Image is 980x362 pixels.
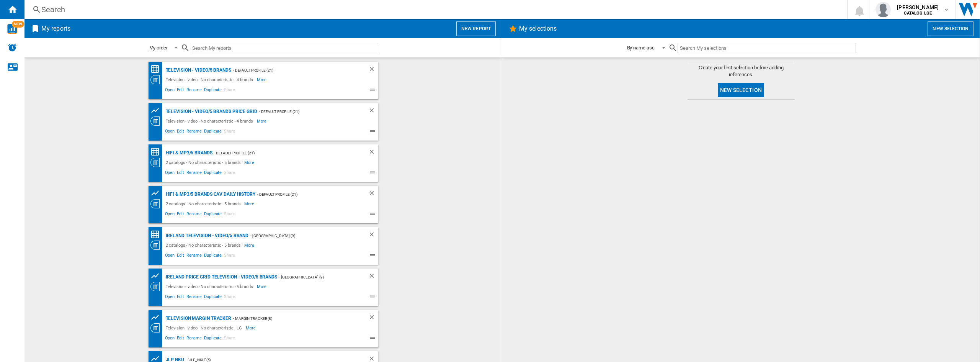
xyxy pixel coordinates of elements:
[164,241,245,250] div: 2 catalogs - No characteristic - 5 brands
[875,2,891,17] img: profile.jpg
[185,293,203,302] span: Rename
[368,314,378,323] div: Delete
[246,323,257,333] span: More
[164,272,277,282] div: IRELAND Price grid Television - video/5 brands
[368,231,378,241] div: Delete
[203,210,223,219] span: Duplicate
[164,282,257,291] div: Television - video - No characteristic - 5 brands
[164,107,257,116] div: Television - video/5 brands price grid
[223,210,236,219] span: Share
[223,334,236,344] span: Share
[203,86,223,95] span: Duplicate
[368,66,378,75] div: Delete
[223,252,236,261] span: Share
[150,323,164,333] div: Category View
[164,252,176,261] span: Open
[185,169,203,178] span: Rename
[257,282,268,291] span: More
[150,147,164,157] div: Price Matrix
[257,75,268,84] span: More
[164,158,245,167] div: 2 catalogs - No characteristic - 5 brands
[257,107,353,116] div: - Default profile (21)
[223,86,236,95] span: Share
[203,252,223,261] span: Duplicate
[244,241,255,250] span: More
[368,190,378,199] div: Delete
[176,169,185,178] span: Edit
[149,45,168,51] div: My order
[176,334,185,344] span: Edit
[176,252,185,261] span: Edit
[277,272,353,282] div: - [GEOGRAPHIC_DATA] (9)
[203,293,223,302] span: Duplicate
[231,314,353,323] div: - margin tracker (8)
[164,314,232,323] div: Television margin tracker
[223,169,236,178] span: Share
[203,334,223,344] span: Duplicate
[203,169,223,178] span: Duplicate
[185,210,203,219] span: Rename
[627,45,656,51] div: By name asc.
[223,128,236,137] span: Share
[678,43,856,53] input: Search My selections
[164,75,257,84] div: Television - video - No characteristic - 4 brands
[248,231,353,241] div: - [GEOGRAPHIC_DATA] (9)
[164,334,176,344] span: Open
[164,323,246,333] div: Television - video - No characteristic - LG
[150,116,164,126] div: Category View
[904,11,932,16] b: CATALOG LGE
[368,107,378,116] div: Delete
[150,199,164,208] div: Category View
[12,21,24,28] span: NEW
[212,148,353,158] div: - Default profile (21)
[456,21,496,36] button: New report
[150,230,164,239] div: Price Matrix
[176,86,185,95] span: Edit
[185,128,203,137] span: Rename
[164,128,176,137] span: Open
[176,293,185,302] span: Edit
[150,313,164,322] div: Product prices grid
[688,64,795,78] span: Create your first selection before adding references.
[164,199,245,208] div: 2 catalogs - No characteristic - 5 brands
[368,148,378,158] div: Delete
[150,64,164,74] div: Price Matrix
[185,334,203,344] span: Rename
[8,43,17,52] img: alerts-logo.svg
[150,188,164,198] div: Product prices grid
[176,128,185,137] span: Edit
[150,158,164,167] div: Category View
[897,3,939,11] span: [PERSON_NAME]
[164,210,176,219] span: Open
[150,75,164,84] div: Category View
[244,158,255,167] span: More
[257,116,268,126] span: More
[41,4,827,15] div: Search
[164,169,176,178] span: Open
[40,21,72,36] h2: My reports
[150,271,164,281] div: Product prices grid
[185,252,203,261] span: Rename
[203,128,223,137] span: Duplicate
[164,231,249,241] div: IRELAND Television - video/5 brand
[150,241,164,250] div: Category View
[518,21,558,36] h2: My selections
[150,106,164,115] div: Product prices grid
[185,86,203,95] span: Rename
[164,148,212,158] div: Hifi & mp3/5 brands
[244,199,255,208] span: More
[150,282,164,291] div: Category View
[190,43,378,53] input: Search My reports
[176,210,185,219] span: Edit
[164,116,257,126] div: Television - video - No characteristic - 4 brands
[223,293,236,302] span: Share
[718,83,764,97] button: New selection
[368,272,378,282] div: Delete
[231,66,353,75] div: - Default profile (21)
[164,190,255,199] div: Hifi & mp3/5 brands CAV Daily History
[164,86,176,95] span: Open
[164,66,231,75] div: Television - video/5 brands
[255,190,353,199] div: - Default profile (21)
[164,293,176,302] span: Open
[7,24,17,34] img: wise-card.svg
